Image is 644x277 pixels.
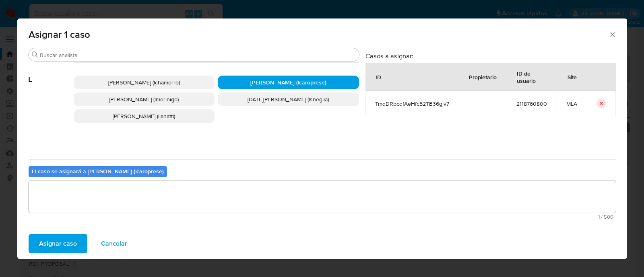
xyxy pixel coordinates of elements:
[366,67,391,86] div: ID
[74,109,215,123] div: [PERSON_NAME] (llanatti)
[91,234,138,253] button: Cancelar
[516,100,547,107] span: 2118760800
[558,67,586,86] div: Site
[507,64,556,90] div: ID de usuario
[375,100,449,107] span: TmqDRbcqfAeHfc52TB36giv7
[29,63,74,84] span: L
[218,76,359,89] div: [PERSON_NAME] (lcaroprese)
[459,67,506,86] div: Propietario
[29,234,87,253] button: Asignar caso
[101,235,127,252] span: Cancelar
[31,214,613,220] span: Máximo 500 caracteres
[39,235,77,252] span: Asignar caso
[109,95,179,103] span: [PERSON_NAME] (lmorinigo)
[32,167,164,175] b: El caso se asignará a [PERSON_NAME] (lcaroprese)
[17,18,627,259] div: assign-modal
[250,78,326,86] span: [PERSON_NAME] (lcaroprese)
[609,31,616,38] button: Cerrar ventana
[248,95,329,103] span: [DATE][PERSON_NAME] (lsneglia)
[113,112,175,120] span: [PERSON_NAME] (llanatti)
[74,92,215,106] div: [PERSON_NAME] (lmorinigo)
[597,98,606,108] button: icon-button
[566,100,577,107] span: MLA
[365,52,616,60] h3: Casos a asignar:
[108,78,180,86] span: [PERSON_NAME] (lchamorro)
[74,76,215,89] div: [PERSON_NAME] (lchamorro)
[32,51,38,58] button: Buscar
[218,92,359,106] div: [DATE][PERSON_NAME] (lsneglia)
[29,136,74,158] span: M
[40,51,356,59] input: Buscar analista
[29,30,609,39] span: Asignar 1 caso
